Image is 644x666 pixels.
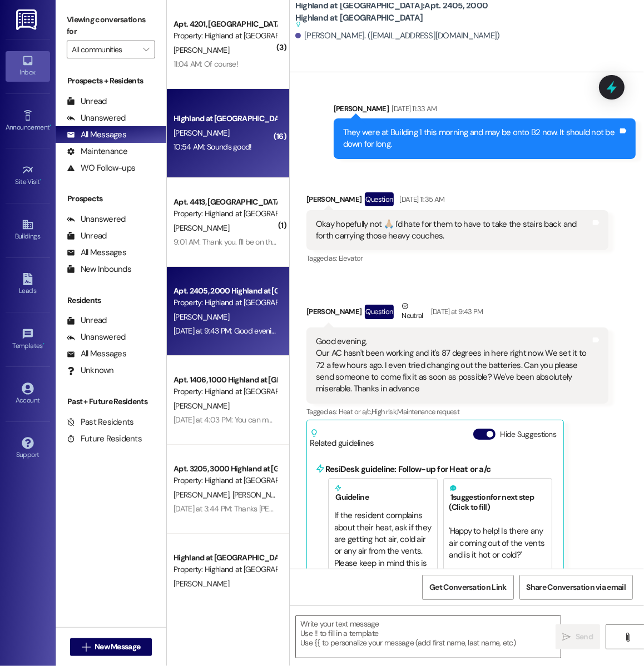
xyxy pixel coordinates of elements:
a: Buildings [6,215,50,245]
span: Send [576,631,593,643]
div: Prospects + Residents [56,75,166,87]
div: Okay hopefully not 🙏🏼‌ I'd hate for them to have to take the stairs back and forth carrying those... [316,218,591,242]
div: Related guidelines [310,429,374,449]
img: ResiDesk Logo [16,9,39,30]
div: Apt. 4201, [GEOGRAPHIC_DATA] at [GEOGRAPHIC_DATA] [174,18,276,30]
i:  [623,633,632,642]
div: Property: Highland at [GEOGRAPHIC_DATA] [174,386,276,397]
div: [DATE] at 3:44 PM: Thanks [PERSON_NAME]! [174,504,316,514]
div: Apt. 2405, 2000 Highland at [GEOGRAPHIC_DATA] [174,285,276,297]
span: [PERSON_NAME] [174,128,229,138]
div: Tagged as: [306,250,608,266]
div: [PERSON_NAME] [306,300,608,327]
div: Highland at [GEOGRAPHIC_DATA] [174,113,276,125]
div: [PERSON_NAME] [334,103,636,118]
div: 9:01 AM: Thank you. I'll be on the look out on my end. [174,237,341,247]
div: 11:04 AM: Of course! [174,59,238,69]
div: Question [365,192,394,206]
i:  [82,643,90,652]
div: Unread [67,96,107,107]
div: Past Residents [67,416,134,428]
span: [PERSON_NAME] [174,223,229,233]
span: Maintenance request [398,407,460,416]
input: All communities [72,41,137,58]
div: All Messages [67,129,126,141]
div: WO Follow-ups [67,162,135,174]
div: New Inbounds [67,264,131,275]
div: Unanswered [67,331,126,343]
span: [PERSON_NAME] [174,45,229,55]
div: Maintenance [67,146,128,157]
span: New Message [95,641,140,653]
span: [PERSON_NAME] [232,490,288,500]
div: [DATE] at 9:43 PM [428,306,483,317]
div: If the resident complains about their heat, ask if they are getting hot air, cold air or any air ... [334,510,432,605]
span: Heat or a/c , [339,407,371,416]
div: Unanswered [67,112,126,124]
span: Elevator [339,254,363,263]
div: Question [365,305,394,319]
b: ResiDesk guideline: Follow-up for Heat or a/c [325,464,491,475]
span: ' Happy to help! Is there any air coming out of the vents and is it hot or cold? ' [449,525,547,560]
div: Property: Highland at [GEOGRAPHIC_DATA] [174,208,276,220]
div: All Messages [67,247,126,259]
a: Inbox [6,51,50,81]
div: They were at Building 1 this morning and may be onto B2 now. It should not be down for long. [343,127,618,151]
div: Unread [67,315,107,326]
div: Property: Highland at [GEOGRAPHIC_DATA] [174,475,276,486]
span: • [40,176,42,184]
div: Property: Highland at [GEOGRAPHIC_DATA] [174,564,276,575]
div: 10:54 AM: Sounds good! [174,142,252,152]
div: Tagged as: [306,404,608,420]
div: Unread [67,230,107,242]
div: Future Residents [67,433,142,445]
div: [DATE] 11:35 AM [397,193,444,205]
div: Highland at [GEOGRAPHIC_DATA] [174,552,276,564]
i:  [563,633,571,642]
button: New Message [70,638,152,656]
h5: 1 suggestion for next step (Click to fill) [449,484,547,512]
div: Prospects [56,193,166,205]
a: Account [6,379,50,409]
div: Property: Highland at [GEOGRAPHIC_DATA] [174,297,276,309]
label: Viewing conversations for [67,11,155,41]
a: Support [6,434,50,464]
div: Apt. 1406, 1000 Highland at [GEOGRAPHIC_DATA] [174,374,276,386]
div: Unanswered [67,213,126,225]
span: [PERSON_NAME] [174,579,229,589]
span: • [49,122,51,130]
div: [DATE] 11:33 AM [389,103,437,115]
i:  [143,45,149,54]
div: Unknown [67,365,114,376]
span: Share Conversation via email [527,581,626,593]
label: Hide Suggestions [500,429,556,440]
div: Apt. 3205, 3000 Highland at [GEOGRAPHIC_DATA] [174,463,276,475]
span: • [43,340,44,348]
span: Get Conversation Link [429,581,506,593]
span: High risk , [371,407,398,416]
div: Apt. 4413, [GEOGRAPHIC_DATA] at [GEOGRAPHIC_DATA] [174,196,276,208]
button: Get Conversation Link [422,575,513,600]
div: Residents [56,295,166,306]
span: [PERSON_NAME] [174,401,229,411]
h5: Guideline [334,484,432,502]
span: [PERSON_NAME] [174,490,232,500]
div: All Messages [67,348,126,360]
div: Neutral [399,300,425,324]
div: Good evening, Our AC hasn't been working and it's 87 degrees in here right now. We set it to 72 a... [316,336,591,395]
a: Leads [6,270,50,300]
span: [PERSON_NAME] [174,312,229,322]
div: [PERSON_NAME] [306,192,608,210]
div: [PERSON_NAME]. ([EMAIL_ADDRESS][DOMAIN_NAME]) [295,30,500,42]
div: Property: Highland at [GEOGRAPHIC_DATA] [174,30,276,42]
div: Past + Future Residents [56,396,166,407]
button: Share Conversation via email [519,575,633,600]
a: Templates • [6,325,50,355]
a: Site Visit • [6,161,50,191]
button: Send [556,624,600,649]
